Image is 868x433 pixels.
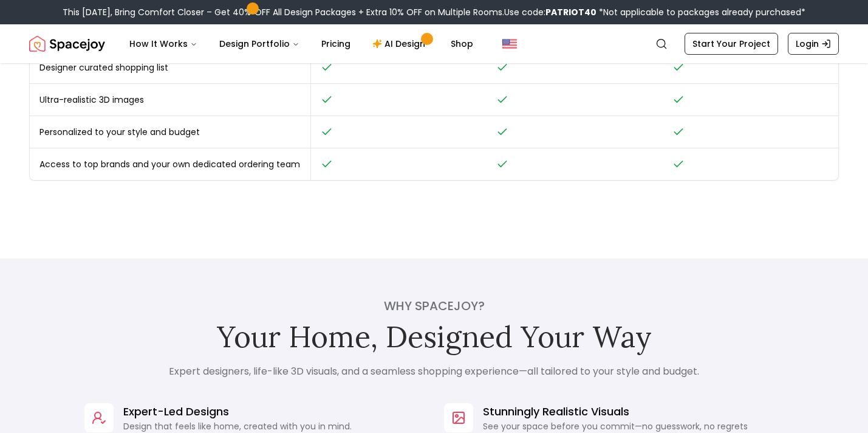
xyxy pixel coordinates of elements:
[162,319,706,355] h2: Your Home, Designed Your Way
[30,116,311,148] td: Personalized to your style and budget
[29,32,105,56] a: Spacejoy
[63,6,805,18] div: This [DATE], Bring Comfort Closer – Get 40% OFF All Design Packages + Extra 10% OFF on Multiple R...
[30,84,311,116] td: Ultra-realistic 3D images
[504,6,596,18] span: Use code:
[363,32,439,56] a: AI Design
[502,36,517,51] img: United States
[162,297,706,314] h4: Why Spacejoy?
[545,6,596,18] b: PATRIOT40
[312,32,360,56] a: Pricing
[30,52,311,84] td: Designer curated shopping list
[29,32,105,56] img: Spacejoy Logo
[123,403,352,420] p: Expert-Led Designs
[210,32,309,56] button: Design Portfolio
[29,24,839,63] nav: Global
[30,148,311,181] td: Access to top brands and your own dedicated ordering team
[441,32,483,56] a: Shop
[483,420,748,432] p: See your space before you commit—no guesswork, no regrets
[120,32,483,56] nav: Main
[162,364,706,379] p: Expert designers, life-like 3D visuals, and a seamless shopping experience—all tailored to your s...
[685,33,778,55] a: Start Your Project
[788,33,839,55] a: Login
[596,6,805,18] span: *Not applicable to packages already purchased*
[123,420,352,432] p: Design that feels like home, created with you in mind.
[483,403,748,420] p: Stunningly Realistic Visuals
[120,32,207,56] button: How It Works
